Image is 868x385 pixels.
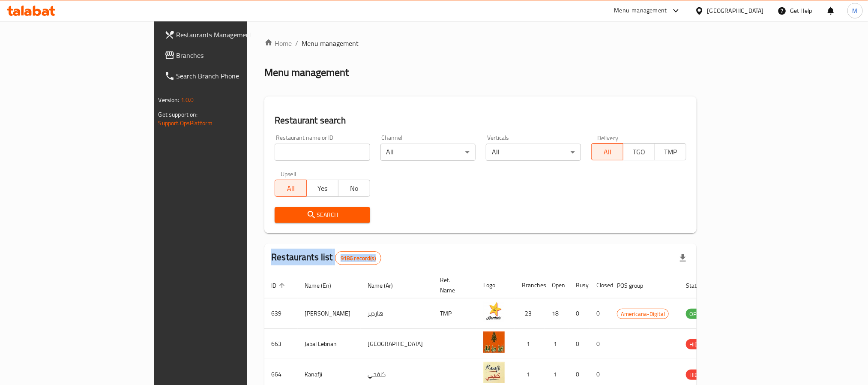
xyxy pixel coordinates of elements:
[655,143,687,160] button: TMP
[335,254,381,262] span: 9186 record(s)
[686,370,712,380] div: HIDDEN
[158,24,299,45] a: Restaurants Management
[597,135,619,141] label: Delivery
[275,207,370,223] button: Search
[515,329,545,359] td: 1
[686,340,712,349] span: HIDDEN
[658,146,683,158] span: TMP
[545,272,569,298] th: Open
[686,370,712,380] span: HIDDEN
[305,280,342,291] span: Name (En)
[617,280,654,291] span: POS group
[515,298,545,329] td: 23
[310,182,335,195] span: Yes
[483,301,505,322] img: Hardee's
[177,50,292,60] span: Branches
[686,280,714,291] span: Status
[306,180,338,197] button: Yes
[181,94,194,105] span: 1.0.0
[298,329,361,359] td: Jabal Lebnan
[159,109,198,120] span: Get support on:
[368,280,404,291] span: Name (Ar)
[545,298,569,329] td: 18
[275,180,307,197] button: All
[271,251,381,265] h2: Restaurants list
[159,117,213,129] a: Support.OpsPlatform
[342,182,367,195] span: No
[380,144,476,161] div: All
[569,298,590,329] td: 0
[476,272,515,298] th: Logo
[590,272,610,298] th: Closed
[569,329,590,359] td: 0
[264,66,349,79] h2: Menu management
[686,309,707,319] span: OPEN
[486,144,581,161] div: All
[614,6,667,16] div: Menu-management
[158,45,299,66] a: Branches
[264,38,697,48] nav: breadcrumb
[569,272,590,298] th: Busy
[483,331,505,353] img: Jabal Lebnan
[483,362,505,383] img: Kanafji
[335,251,381,265] div: Total records count
[545,329,569,359] td: 1
[177,30,292,40] span: Restaurants Management
[590,329,610,359] td: 0
[617,309,668,319] span: Americana-Digital
[361,298,433,329] td: هارديز
[623,143,655,160] button: TGO
[281,210,363,220] span: Search
[338,180,370,197] button: No
[278,182,303,195] span: All
[281,171,296,177] label: Upsell
[361,329,433,359] td: [GEOGRAPHIC_DATA]
[275,144,370,161] input: Search for restaurant name or ID..
[590,298,610,329] td: 0
[275,114,686,127] h2: Restaurant search
[515,272,545,298] th: Branches
[177,71,292,81] span: Search Branch Phone
[158,66,299,86] a: Search Branch Phone
[302,38,359,48] span: Menu management
[595,146,620,158] span: All
[707,6,764,15] div: [GEOGRAPHIC_DATA]
[159,94,180,105] span: Version:
[853,6,858,15] span: M
[433,298,476,329] td: TMP
[440,275,466,295] span: Ref. Name
[298,298,361,329] td: [PERSON_NAME]
[686,309,707,319] div: OPEN
[673,248,693,268] div: Export file
[271,280,287,291] span: ID
[627,146,652,158] span: TGO
[591,143,623,160] button: All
